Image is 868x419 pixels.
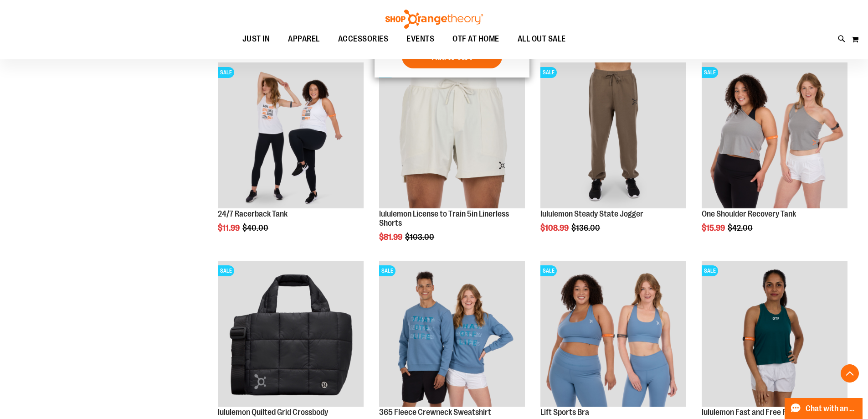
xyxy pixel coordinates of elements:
[540,261,686,407] img: Main of 2024 Covention Lift Sports Bra
[702,408,841,417] a: lululemon Fast and Free Race Length Tank
[518,29,566,49] span: ALL OUT SALE
[702,62,847,208] img: Main view of One Shoulder Recovery Tank
[379,408,491,417] a: 365 Fleece Crewneck Sweatshirt
[218,67,234,78] span: SALE
[218,62,364,208] img: 24/7 Racerback Tank
[728,223,754,233] span: $42.00
[379,261,525,408] a: 365 Fleece Crewneck SweatshirtSALE
[379,209,509,228] a: lululemon License to Train 5in Linerless Shorts
[806,404,857,413] span: Chat with an Expert
[379,265,395,276] span: SALE
[540,67,557,78] span: SALE
[242,223,270,233] span: $40.00
[405,233,436,242] span: $103.00
[379,233,404,242] span: $81.99
[540,223,570,233] span: $108.99
[540,209,643,218] a: lululemon Steady State Jogger
[213,58,368,256] div: product
[218,261,364,407] img: lululemon Quilted Grid Crossbody
[242,29,270,49] span: JUST IN
[288,29,320,49] span: APPAREL
[218,209,288,218] a: 24/7 Racerback Tank
[452,29,499,49] span: OTF AT HOME
[540,261,686,408] a: Main of 2024 Covention Lift Sports BraSALE
[338,29,389,49] span: ACCESSORIES
[406,29,434,49] span: EVENTS
[702,261,847,407] img: Main view of 2024 August lululemon Fast and Free Race Length Tank
[571,223,601,233] span: $136.00
[379,62,525,208] img: lululemon License to Train 5in Linerless Shorts
[702,62,847,210] a: Main view of One Shoulder Recovery TankSALE
[702,209,796,218] a: One Shoulder Recovery Tank
[379,261,525,407] img: 365 Fleece Crewneck Sweatshirt
[384,10,484,29] img: Shop Orangetheory
[702,67,718,78] span: SALE
[540,265,557,276] span: SALE
[702,223,726,233] span: $15.99
[540,62,686,210] a: lululemon Steady State JoggerSALE
[785,398,863,419] button: Chat with an Expert
[536,58,691,256] div: product
[702,265,718,276] span: SALE
[697,58,852,256] div: product
[218,62,364,210] a: 24/7 Racerback TankSALE
[218,223,241,233] span: $11.99
[375,58,529,264] div: product
[379,62,525,210] a: lululemon License to Train 5in Linerless ShortsSALE
[218,408,328,417] a: lululemon Quilted Grid Crossbody
[218,265,234,276] span: SALE
[540,408,589,417] a: Lift Sports Bra
[702,261,847,408] a: Main view of 2024 August lululemon Fast and Free Race Length TankSALE
[218,261,364,408] a: lululemon Quilted Grid CrossbodySALE
[841,364,859,383] button: Back To Top
[540,62,686,208] img: lululemon Steady State Jogger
